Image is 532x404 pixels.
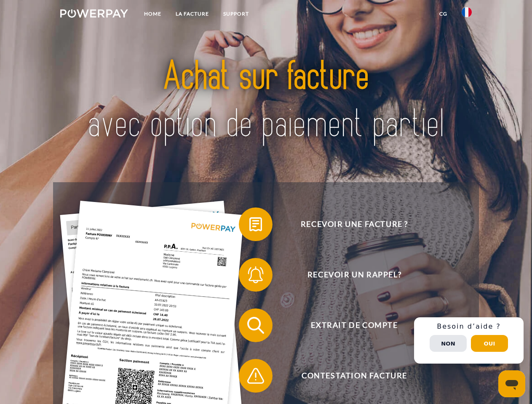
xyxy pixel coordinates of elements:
span: Recevoir un rappel? [251,258,457,292]
img: title-powerpay_fr.svg [80,40,452,161]
button: Non [430,335,467,352]
img: logo-powerpay-white.svg [60,9,128,18]
img: qb_warning.svg [245,365,266,386]
button: Contestation Facture [239,359,458,393]
img: qb_bell.svg [245,264,266,285]
button: Oui [471,335,508,352]
span: Recevoir une facture ? [251,207,457,241]
h3: Besoin d’aide ? [419,322,519,331]
a: LA FACTURE [168,6,216,21]
iframe: Bouton de lancement de la fenêtre de messagerie [498,370,525,397]
img: qb_search.svg [245,315,266,336]
span: Extrait de compte [251,308,457,342]
a: Home [137,6,168,21]
button: Extrait de compte [239,308,458,342]
img: fr [462,7,472,17]
img: qb_bill.svg [245,214,266,235]
span: Contestation Facture [251,359,457,393]
div: Schnellhilfe [414,317,524,364]
button: Recevoir une facture ? [239,207,458,241]
button: Recevoir un rappel? [239,258,458,292]
a: Support [216,6,256,21]
a: CG [432,6,454,21]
